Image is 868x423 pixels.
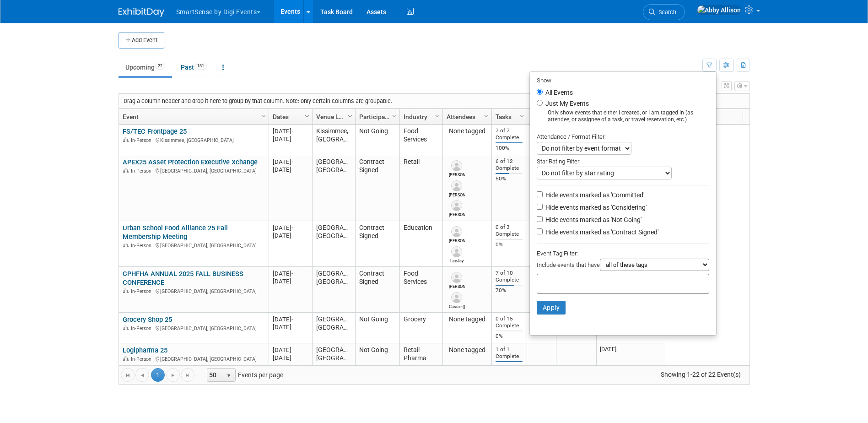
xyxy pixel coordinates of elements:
span: In-Person [131,243,154,249]
td: 10x10 [527,267,556,313]
a: Column Settings [259,109,269,123]
label: Hide events marked as 'Not Going' [544,215,642,224]
a: Urban School Food Alliance 25 Fall Membership Meeting [123,224,228,241]
div: None tagged [447,127,487,136]
div: 0% [496,333,523,340]
span: Column Settings [346,113,354,120]
a: Go to the next page [166,368,180,382]
td: [DATE] [597,343,665,374]
span: In-Person [131,325,154,331]
a: Dates [273,109,306,125]
div: Cassie (Cassandra) Murray [449,303,465,310]
div: 0 of 15 Complete [496,315,523,329]
a: Venue Location [316,109,349,125]
div: [DATE] [273,354,308,362]
span: Go to the next page [169,372,177,379]
label: Hide events marked as 'Considering' [544,203,647,212]
div: Laura Wisdom [449,237,465,244]
div: None tagged [447,346,487,354]
td: Food Services [399,125,442,155]
div: [DATE] [273,166,308,174]
a: Column Settings [345,109,355,123]
div: [GEOGRAPHIC_DATA], [GEOGRAPHIC_DATA] [123,355,264,363]
div: Jim Lewis [449,283,465,290]
a: APEX25 Asset Protection Executive Xchange [123,158,258,166]
a: Go to the first page [121,368,135,382]
div: 0% [496,241,523,248]
a: Column Settings [389,109,399,123]
td: Education [399,221,442,267]
div: [GEOGRAPHIC_DATA], [GEOGRAPHIC_DATA] [123,324,264,332]
td: Retail Pharma [399,343,442,374]
img: In-Person Event [123,137,129,142]
img: Laura Wisdom [451,226,462,237]
span: 1 [151,368,165,382]
td: Contract Signed [355,221,399,267]
a: Participation [359,109,394,125]
span: 50 [207,369,223,381]
div: [GEOGRAPHIC_DATA], [GEOGRAPHIC_DATA] [123,241,264,249]
label: Hide events marked as 'Contract Signed' [544,228,658,237]
a: Column Settings [517,109,527,123]
div: Sara Kaster [449,211,465,218]
img: In-Person Event [123,168,129,173]
td: Retail [399,155,442,221]
span: Column Settings [303,113,311,120]
div: [DATE] [273,277,308,285]
div: 50% [496,175,523,182]
img: LeeJay Moreno [451,246,462,257]
span: - [291,158,293,165]
img: In-Person Event [123,288,129,293]
a: Attendees [447,109,485,125]
td: Grocery [399,313,442,343]
img: In-Person Event [123,325,129,330]
a: Tasks [496,109,521,125]
div: [DATE] [273,323,308,331]
a: Industry [404,109,437,125]
a: Column Settings [432,109,442,123]
label: All Events [544,89,573,96]
div: [DATE] [273,346,308,354]
td: Table Top [527,221,556,267]
div: Event Tag Filter: [537,248,709,259]
a: Event [123,109,263,125]
td: Not Going [355,125,399,155]
img: Abby Allison [697,5,741,15]
img: Sara Kaster [451,200,462,211]
div: Include events that have [537,259,709,274]
div: [DATE] [273,224,308,232]
div: Drag a column header and drop it here to group by that column. Note: only certain columns are gro... [119,94,749,108]
img: In-Person Event [123,243,129,247]
span: - [291,128,293,135]
div: [DATE] [273,127,308,135]
span: In-Person [131,356,154,362]
div: [DATE] [273,232,308,239]
div: None tagged [447,315,487,324]
div: 100% [496,145,523,152]
td: Food Services [399,267,442,313]
span: Column Settings [518,113,525,120]
div: [DATE] [273,315,308,323]
a: Go to the last page [181,368,194,382]
span: Column Settings [391,113,398,120]
td: Kissimmee, [GEOGRAPHIC_DATA] [312,125,355,155]
span: 131 [194,63,207,70]
span: - [291,224,293,231]
td: [GEOGRAPHIC_DATA], [GEOGRAPHIC_DATA] [312,313,355,343]
img: Alex Yang [451,180,462,191]
a: Past131 [174,59,214,76]
div: Kissimmee, [GEOGRAPHIC_DATA] [123,136,264,144]
span: Search [655,9,676,16]
button: Add Event [119,32,164,49]
a: Upcoming22 [119,59,172,76]
div: 100% [496,363,523,370]
a: Column Settings [302,109,312,123]
td: Contract Signed [355,267,399,313]
a: Grocery Shop 25 [123,315,172,324]
span: Go to the first page [124,372,131,379]
div: Show: [537,74,709,86]
span: Showing 1-22 of 22 Event(s) [652,368,749,381]
span: 22 [155,63,165,70]
label: Hide events marked as 'Committed' [544,190,644,200]
td: Not Going [355,313,399,343]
